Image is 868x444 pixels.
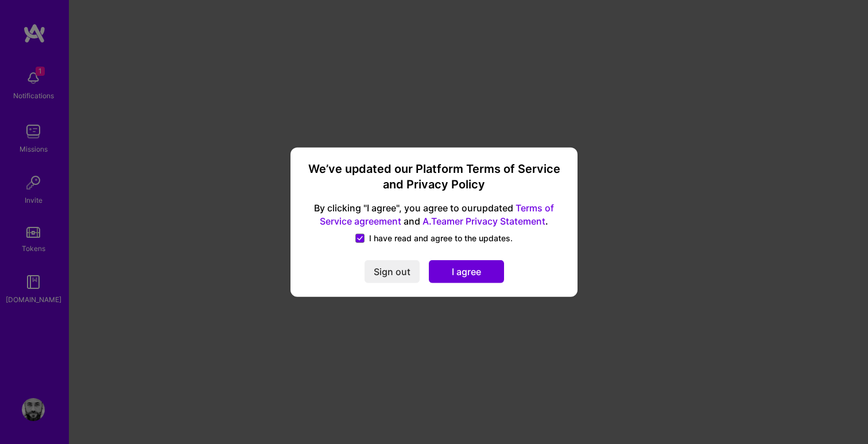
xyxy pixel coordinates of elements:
button: I agree [429,260,504,283]
span: By clicking "I agree", you agree to our updated and . [304,202,564,228]
a: Terms of Service agreement [320,202,554,227]
button: Sign out [365,260,420,283]
h3: We’ve updated our Platform Terms of Service and Privacy Policy [304,161,564,192]
span: I have read and agree to the updates. [369,233,513,244]
a: A.Teamer Privacy Statement [423,215,545,227]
